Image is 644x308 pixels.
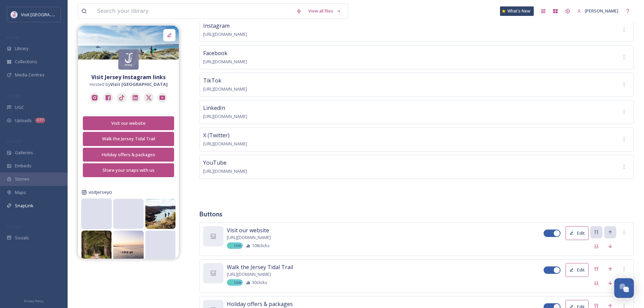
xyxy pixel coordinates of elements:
span: Hosted by [90,81,168,88]
a: What's New [500,6,534,16]
span: 108 clicks [252,242,270,249]
span: [URL][DOMAIN_NAME] [203,141,247,147]
span: MEDIA [7,35,19,40]
a: View all files [305,4,344,18]
span: [PERSON_NAME] [585,8,618,14]
span: WIDGETS [7,139,22,144]
button: Share your snaps with us [83,163,174,177]
button: Holiday offers & packages [83,148,174,162]
span: 30 clicks [252,279,267,286]
span: Visit [GEOGRAPHIC_DATA] [21,11,73,18]
img: 559668867_18525741283056563_8784227817820625205_n.jpg [145,199,175,229]
button: Edit [566,226,589,240]
button: Open Chat [614,278,634,298]
span: [URL][DOMAIN_NAME] [203,58,247,65]
span: [URL][DOMAIN_NAME] [203,113,247,119]
button: Edit [566,263,589,277]
div: Live [227,242,243,249]
span: Socials [15,235,29,241]
span: TikTok [203,77,221,84]
span: SnapLink [15,203,33,209]
span: [URL][DOMAIN_NAME] [227,234,271,241]
img: 90ca2c66-f3cc-4bfd-b9a5-24ac8d8571c8.jpg [78,26,179,60]
span: Holiday offers & packages [227,300,293,308]
span: Stories [15,176,29,182]
img: Events-Jersey-Logo.png [11,11,18,18]
div: Visit our website [87,120,170,126]
div: Share your snaps with us [87,167,170,173]
span: Visit our website [227,226,269,234]
span: UGC [15,104,24,111]
span: YouTube [203,159,226,166]
h3: Buttons [199,209,634,219]
span: visitjerseyci [89,189,112,195]
span: Facebook [203,49,228,57]
span: [URL][DOMAIN_NAME] [203,31,247,37]
span: Privacy Policy [24,299,44,303]
div: Holiday offers & packages [87,151,170,158]
input: Search your library [94,4,293,19]
span: Galleries [15,149,33,156]
span: Walk the Jersey Tidal Trail [227,263,293,271]
a: [PERSON_NAME] [574,4,622,18]
strong: Visit Jersey Instagram links [91,73,166,81]
span: [URL][DOMAIN_NAME] [227,271,271,278]
span: Maps [15,189,26,196]
span: [URL][DOMAIN_NAME] [203,168,247,174]
div: Live [227,279,243,286]
a: Privacy Policy [24,297,44,305]
span: Media Centres [15,72,45,78]
span: Instagram [203,22,230,29]
img: 557156050_18524268538056563_775435845176924270_n.jpg [113,231,143,261]
button: Visit our website [83,116,174,130]
span: [URL][DOMAIN_NAME] [203,86,247,92]
div: Walk the Jersey Tidal Trail [87,136,170,142]
button: Walk the Jersey Tidal Trail [83,132,174,146]
span: Embeds [15,163,31,169]
span: Collections [15,58,37,65]
span: COLLECT [7,94,21,99]
img: logo.jpg [118,49,139,70]
span: Library [15,45,28,52]
div: 477 [35,118,45,123]
img: 560699931_18525445567056563_5522017182136521601_n.jpg [81,231,112,261]
strong: Visit [GEOGRAPHIC_DATA] [110,81,168,87]
span: Uploads [15,117,32,124]
span: LinkedIn [203,104,225,112]
span: SOCIALS [7,224,20,229]
span: X (Twitter) [203,132,230,139]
